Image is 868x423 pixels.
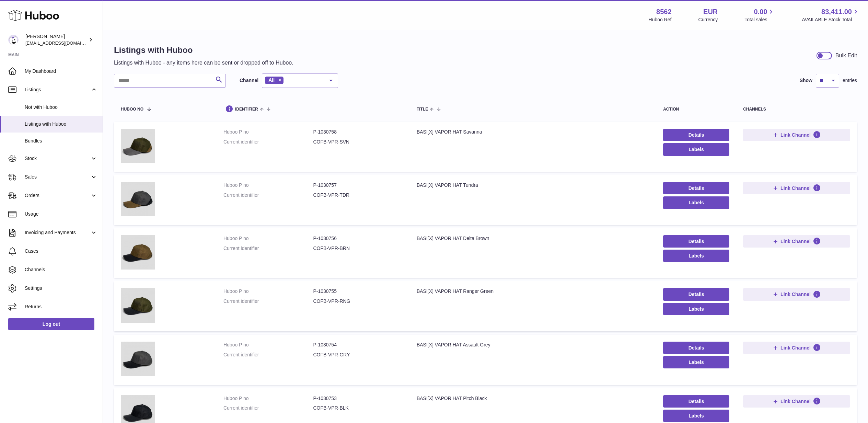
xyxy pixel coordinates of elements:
span: [EMAIL_ADDRESS][DOMAIN_NAME] [25,40,101,46]
button: Labels [663,410,729,422]
dt: Current identifier [223,245,313,252]
img: BASI[X] VAPOR HAT Savanna [121,129,155,163]
dt: Current identifier [223,352,313,358]
span: AVAILABLE Stock Total [802,16,860,23]
a: 0.00 Total sales [744,7,775,23]
dt: Current identifier [223,298,313,305]
div: BASI[X] VAPOR HAT Savanna [417,129,649,135]
span: Total sales [744,16,775,23]
dd: COFB-VPR-TDR [313,192,403,198]
button: Labels [663,196,729,209]
dd: P-1030758 [313,129,403,135]
img: BASI[X] VAPOR HAT Tundra [121,182,155,216]
dt: Huboo P no [223,342,313,348]
div: Huboo Ref [649,16,672,23]
div: action [663,107,729,112]
dt: Current identifier [223,405,313,411]
span: Bundles [25,138,97,144]
span: My Dashboard [25,68,97,75]
strong: EUR [703,7,718,16]
span: Listings [25,87,90,93]
a: Details [663,182,729,194]
span: Not with Huboo [25,104,97,111]
dt: Current identifier [223,192,313,198]
a: Log out [8,318,94,330]
span: identifier [235,107,258,112]
span: 83,411.00 [821,7,852,16]
dd: COFB-VPR-SVN [313,139,403,145]
button: Link Channel [743,235,850,248]
div: BASI[X] VAPOR HAT Ranger Green [417,288,649,295]
span: Link Channel [780,291,811,297]
dd: COFB-VPR-BRN [313,245,403,252]
label: Show [800,77,812,84]
span: Stock [25,155,90,162]
dd: P-1030756 [313,235,403,242]
dt: Huboo P no [223,129,313,135]
button: Link Channel [743,288,850,300]
span: Link Channel [780,238,811,244]
dt: Huboo P no [223,395,313,402]
h1: Listings with Huboo [114,45,293,56]
div: Currency [698,16,718,23]
span: Huboo no [121,107,143,112]
span: entries [843,77,857,84]
button: Link Channel [743,129,850,141]
span: title [417,107,428,112]
dd: P-1030755 [313,288,403,295]
div: channels [743,107,850,112]
dt: Huboo P no [223,288,313,295]
span: Sales [25,174,90,180]
dd: P-1030754 [313,342,403,348]
div: BASI[X] VAPOR HAT Delta Brown [417,235,649,242]
span: 0.00 [754,7,767,16]
span: Orders [25,192,90,199]
dt: Huboo P no [223,235,313,242]
span: Channels [25,266,97,273]
div: BASI[X] VAPOR HAT Assault Grey [417,342,649,348]
button: Link Channel [743,182,850,194]
a: Details [663,129,729,141]
span: Link Channel [780,398,811,404]
dt: Huboo P no [223,182,313,188]
span: Usage [25,211,97,217]
dd: P-1030757 [313,182,403,188]
p: Listings with Huboo - any items here can be sent or dropped off to Huboo. [114,59,293,67]
strong: 8562 [656,7,672,16]
a: Details [663,235,729,248]
dt: Current identifier [223,139,313,145]
a: Details [663,288,729,300]
img: BASI[X] VAPOR HAT Delta Brown [121,235,155,270]
span: Listings with Huboo [25,121,97,127]
a: 83,411.00 AVAILABLE Stock Total [802,7,860,23]
img: BASI[X] VAPOR HAT Assault Grey [121,342,155,376]
img: BASI[X] VAPOR HAT Ranger Green [121,288,155,323]
a: Details [663,342,729,354]
span: Link Channel [780,132,811,138]
a: Details [663,395,729,408]
div: BASI[X] VAPOR HAT Pitch Black [417,395,649,402]
span: Returns [25,304,97,310]
span: Link Channel [780,185,811,191]
button: Labels [663,250,729,262]
button: Labels [663,303,729,315]
div: Bulk Edit [835,52,857,59]
span: All [268,77,275,83]
span: Invoicing and Payments [25,229,90,236]
button: Labels [663,143,729,156]
img: internalAdmin-8562@internal.huboo.com [8,35,19,45]
button: Link Channel [743,342,850,354]
span: Link Channel [780,345,811,351]
div: BASI[X] VAPOR HAT Tundra [417,182,649,188]
span: Cases [25,248,97,254]
button: Link Channel [743,395,850,408]
dd: P-1030753 [313,395,403,402]
dd: COFB-VPR-BLK [313,405,403,411]
span: Settings [25,285,97,291]
label: Channel [240,77,258,84]
button: Labels [663,356,729,368]
dd: COFB-VPR-GRY [313,352,403,358]
dd: COFB-VPR-RNG [313,298,403,305]
div: [PERSON_NAME] [25,33,87,46]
